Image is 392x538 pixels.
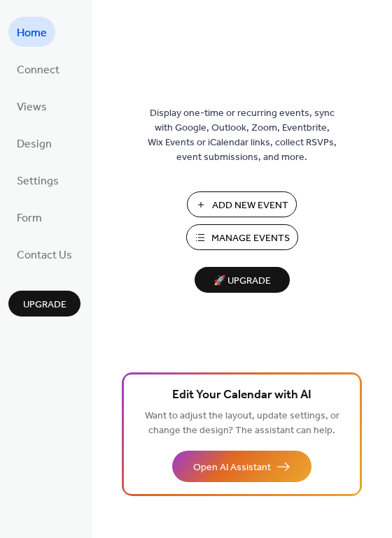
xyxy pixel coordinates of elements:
[17,96,47,118] span: Views
[172,386,311,405] span: Edit Your Calendar with AI
[8,202,50,232] a: Form
[8,239,80,269] a: Contact Us
[17,208,42,229] span: Form
[148,106,337,165] span: Display one-time or recurring events, sync with Google, Outlook, Zoom, Eventbrite, Wix Events or ...
[8,17,55,47] a: Home
[8,165,67,195] a: Settings
[193,460,271,475] span: Open AI Assistant
[186,224,298,250] button: Manage Events
[212,198,288,213] span: Add New Event
[17,170,59,192] span: Settings
[195,267,290,293] button: 🚀 Upgrade
[23,298,66,312] span: Upgrade
[172,451,311,482] button: Open AI Assistant
[8,54,68,84] a: Connect
[8,91,55,121] a: Views
[17,22,47,44] span: Home
[8,128,60,158] a: Design
[17,245,72,266] span: Contact Us
[8,291,80,317] button: Upgrade
[145,407,339,440] span: Want to adjust the layout, update settings, or change the design? The assistant can help.
[187,191,297,217] button: Add New Event
[17,59,59,81] span: Connect
[17,133,52,155] span: Design
[203,272,281,291] span: 🚀 Upgrade
[211,231,290,246] span: Manage Events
